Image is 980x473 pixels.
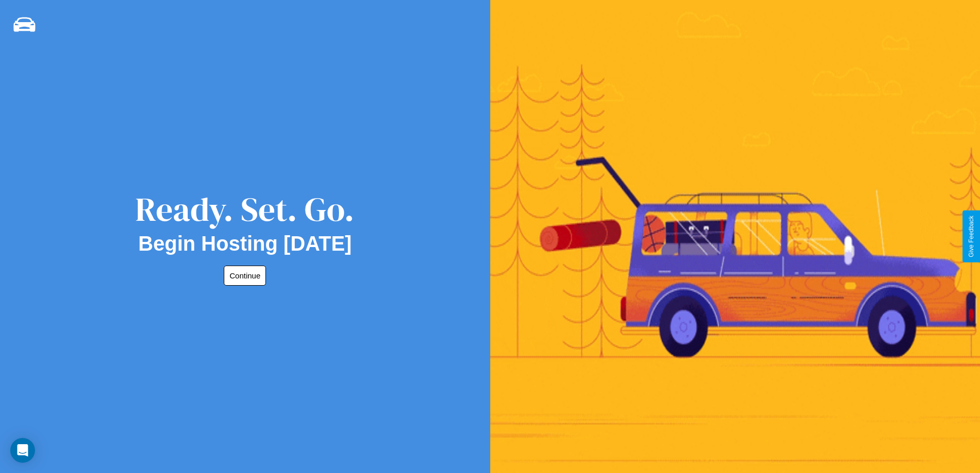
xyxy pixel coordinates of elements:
div: Ready. Set. Go. [135,186,354,232]
div: Give Feedback [968,216,975,257]
div: Open Intercom Messenger [10,438,35,463]
h2: Begin Hosting [DATE] [138,232,352,255]
button: Continue [224,266,266,286]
